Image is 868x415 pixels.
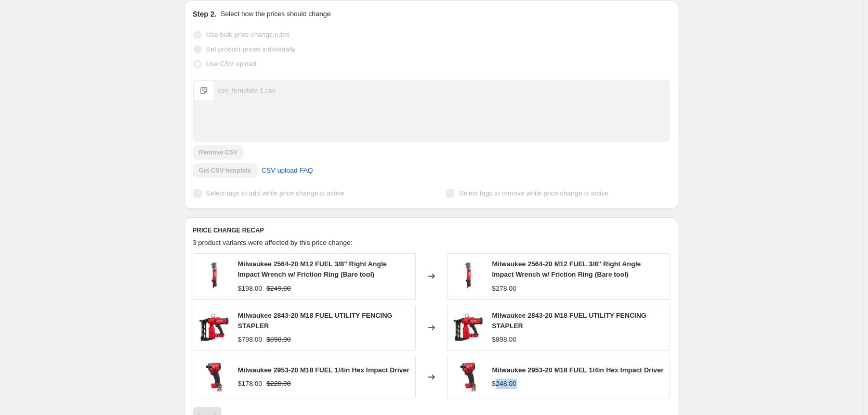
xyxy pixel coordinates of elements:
img: ShowProductImage_04ae54ba-ae8d-413c-a5b8-8b399943c8a6_80x.jpg [199,361,230,393]
div: $248.00 [492,379,517,389]
h2: Step 2. [193,9,217,19]
span: Select tags to add while price change is active [206,189,345,197]
img: ShowProductImage_04ae54ba-ae8d-413c-a5b8-8b399943c8a6_80x.jpg [453,361,484,393]
span: Milwaukee 2843-20 M18 FUEL UTILITY FENCING STAPLER [492,312,647,330]
span: Use bulk price change rules [206,31,290,38]
a: CSV upload FAQ [255,162,319,179]
span: Milwaukee 2564-20 M12 FUEL 3/8" Right Angle Impact Wrench w/ Friction Ring (Bare tool) [492,260,641,278]
img: ShowProductImage_405f27e2-dc7d-40a0-9ec1-75540b541c38_80x.jpg [453,312,484,343]
div: $798.00 [238,334,262,345]
span: Milwaukee 2564-20 M12 FUEL 3/8" Right Angle Impact Wrench w/ Friction Ring (Bare tool) [238,260,387,278]
div: $278.00 [492,283,517,294]
span: Set product prices individually [206,45,296,53]
span: 3 product variants were affected by this price change: [193,239,353,247]
div: $198.00 [238,283,262,294]
img: ShowProductImage_df57b393-9635-4c8a-b310-af63bb09702e_80x.jpg [453,261,484,292]
span: Milwaukee 2953-20 M18 FUEL 1/4in Hex Impact Driver [238,366,410,374]
div: csv_template 1.csv [218,85,276,96]
span: CSV upload FAQ [261,165,313,176]
span: Milwaukee 2843-20 M18 FUEL UTILITY FENCING STAPLER [238,312,392,330]
strike: $228.00 [267,379,291,389]
p: Select how the prices should change [220,9,331,19]
strike: $249.00 [267,283,291,294]
img: ShowProductImage_405f27e2-dc7d-40a0-9ec1-75540b541c38_80x.jpg [199,312,230,343]
span: Select tags to remove while price change is active [459,189,609,197]
div: $898.00 [492,334,517,345]
div: $178.00 [238,379,262,389]
span: Milwaukee 2953-20 M18 FUEL 1/4in Hex Impact Driver [492,366,664,374]
strike: $898.00 [267,334,291,345]
span: Use CSV upload [206,60,256,68]
img: ShowProductImage_df57b393-9635-4c8a-b310-af63bb09702e_80x.jpg [199,261,230,292]
h6: PRICE CHANGE RECAP [193,226,670,235]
